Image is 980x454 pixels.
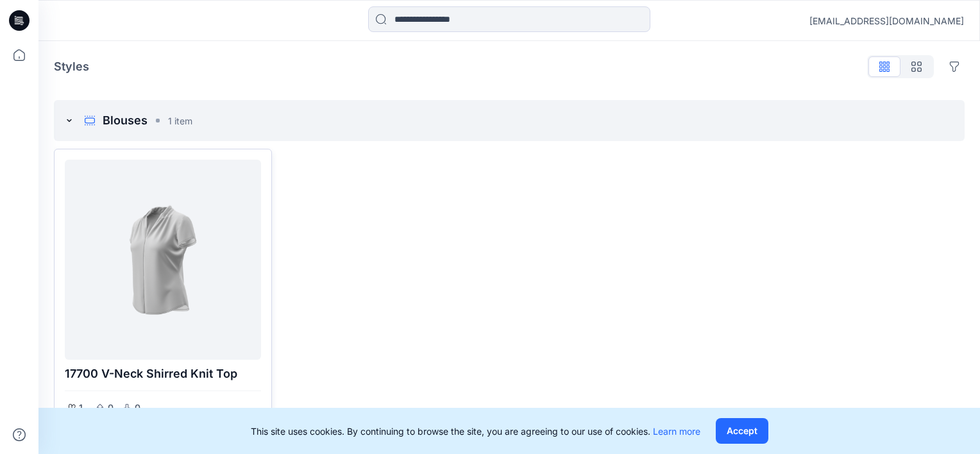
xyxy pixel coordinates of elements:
p: 0 [133,400,141,416]
div: [EMAIL_ADDRESS][DOMAIN_NAME] [809,14,964,28]
button: Options [944,56,965,77]
a: Learn more [653,426,700,437]
p: 1 [79,400,83,416]
p: 0 [106,400,114,416]
p: Blouses [103,112,148,130]
p: 1 item [168,114,192,128]
button: Accept [716,418,768,444]
p: 17700 V-Neck Shirred Knit Top [65,365,261,383]
p: Styles [54,58,89,76]
p: This site uses cookies. By continuing to browse the site, you are agreeing to our use of cookies. [251,425,700,438]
